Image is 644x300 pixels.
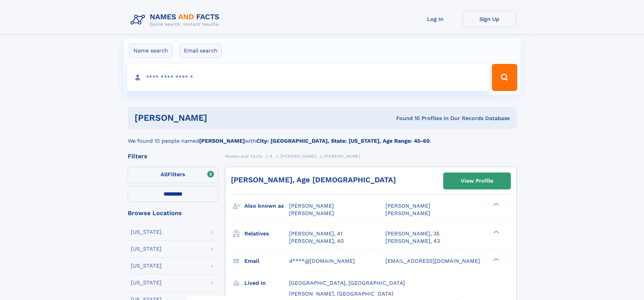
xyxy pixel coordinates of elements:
[131,263,162,269] div: [US_STATE]
[385,237,440,245] a: [PERSON_NAME], 43
[385,258,480,264] span: [EMAIL_ADDRESS][DOMAIN_NAME]
[302,115,510,122] div: Found 10 Profiles In Our Records Database
[492,230,500,234] div: ❯
[131,246,162,252] div: [US_STATE]
[462,11,517,27] a: Sign Up
[289,291,393,297] span: [PERSON_NAME], [GEOGRAPHIC_DATA]
[385,210,430,216] span: [PERSON_NAME]
[492,64,517,91] button: Search Button
[129,44,172,58] label: Name search
[127,64,489,91] input: search input
[128,210,218,216] div: Browse Locations
[492,202,500,207] div: ❯
[131,280,162,285] div: [US_STATE]
[385,203,430,209] span: [PERSON_NAME]
[289,237,344,245] a: [PERSON_NAME], 40
[461,173,493,189] div: View Profile
[289,280,405,286] span: [GEOGRAPHIC_DATA], [GEOGRAPHIC_DATA]
[289,230,342,237] a: [PERSON_NAME], 41
[244,200,289,212] h3: Also known as
[256,138,430,144] b: City: [GEOGRAPHIC_DATA], State: [US_STATE], Age Range: 45-60
[289,203,334,209] span: [PERSON_NAME]
[180,44,222,58] label: Email search
[444,173,510,189] a: View Profile
[324,154,360,159] span: [PERSON_NAME]
[492,257,500,261] div: ❯
[131,229,162,235] div: [US_STATE]
[231,176,396,184] a: [PERSON_NAME], Age [DEMOGRAPHIC_DATA]
[408,11,462,27] a: Log In
[244,228,289,239] h3: Relatives
[225,152,262,160] a: Names and Facts
[385,230,439,237] a: [PERSON_NAME], 35
[128,11,225,29] img: Logo Names and Facts
[135,114,302,122] h1: [PERSON_NAME]
[280,154,316,159] span: [PERSON_NAME]
[244,277,289,289] h3: Lived in
[128,153,218,159] div: Filters
[199,138,245,144] b: [PERSON_NAME]
[244,255,289,267] h3: Email
[270,154,273,159] span: K
[128,167,218,183] label: Filters
[289,210,334,216] span: [PERSON_NAME]
[280,152,316,160] a: [PERSON_NAME]
[270,152,273,160] a: K
[128,129,517,145] div: We found 10 people named with .
[161,171,168,178] span: All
